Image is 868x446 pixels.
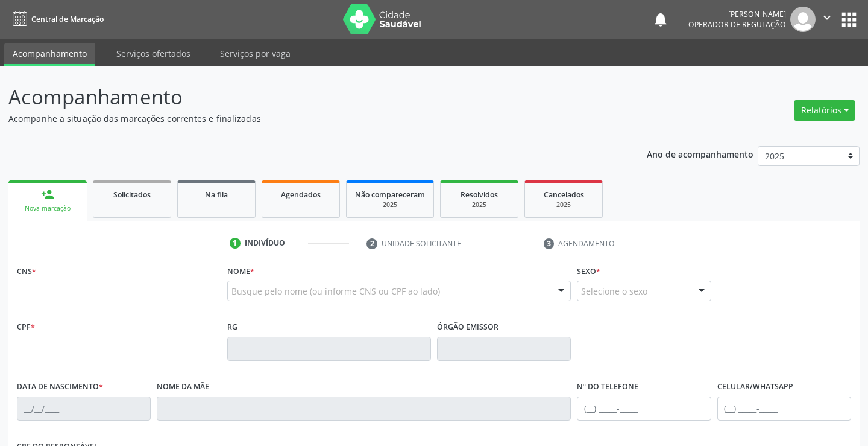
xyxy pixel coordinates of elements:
div: [PERSON_NAME] [688,9,786,19]
span: Agendados [281,190,321,200]
a: Central de Marcação [8,9,104,29]
div: 1 [230,238,241,249]
label: Sexo [577,262,600,281]
label: CPF [17,318,35,337]
span: Resolvidos [461,190,498,200]
span: Busque pelo nome (ou informe CNS ou CPF ao lado) [231,285,440,298]
div: 2025 [533,200,594,209]
button: Relatórios [794,100,855,121]
span: Na fila [205,190,228,200]
a: Acompanhamento [4,43,95,66]
p: Ano de acompanhamento [647,146,753,161]
button: notifications [652,11,669,28]
label: Nº do Telefone [577,378,638,397]
span: Central de Marcação [31,14,104,24]
button:  [816,7,838,32]
input: (__) _____-_____ [577,397,711,421]
label: Celular/WhatsApp [717,378,793,397]
button: apps [838,9,860,30]
div: 2025 [355,200,425,209]
img: img [790,7,816,32]
label: Data de nascimento [17,378,103,397]
span: Cancelados [544,190,584,200]
p: Acompanhe a situação das marcações correntes e finalizadas [8,112,604,125]
label: Nome da mãe [157,378,209,397]
div: Nova marcação [17,204,78,213]
label: CNS [17,262,36,281]
input: (__) _____-_____ [717,397,851,421]
div: Indivíduo [245,238,285,249]
input: __/__/____ [17,397,151,421]
span: Selecione o sexo [581,285,647,298]
i:  [820,11,834,24]
div: person_add [41,188,54,201]
span: Não compareceram [355,190,425,200]
span: Solicitados [113,190,151,200]
label: Órgão emissor [437,318,498,337]
a: Serviços por vaga [212,43,299,64]
label: RG [227,318,237,337]
p: Acompanhamento [8,82,604,112]
div: 2025 [449,200,509,209]
span: Operador de regulação [688,19,786,30]
label: Nome [227,262,254,281]
a: Serviços ofertados [108,43,199,64]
